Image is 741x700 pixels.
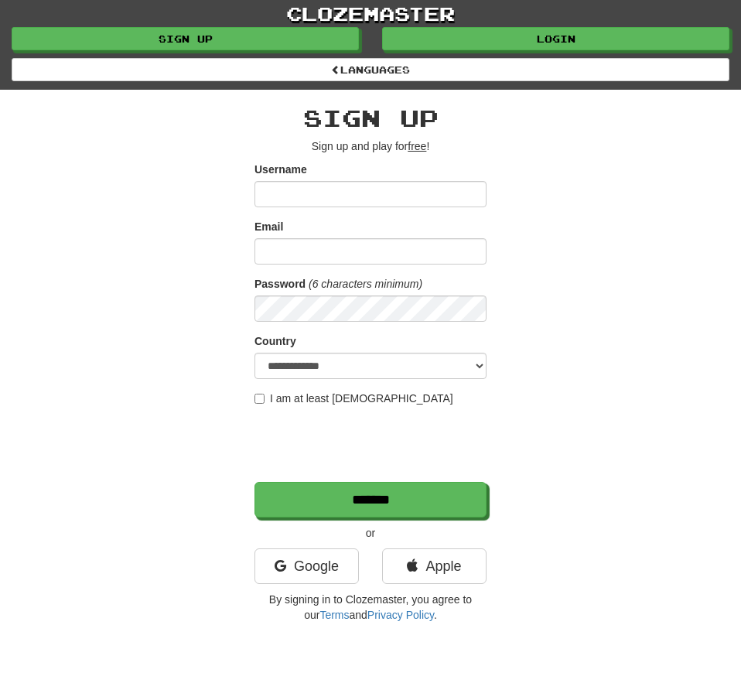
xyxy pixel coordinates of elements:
u: free [408,140,426,152]
input: I am at least [DEMOGRAPHIC_DATA] [254,394,265,404]
a: Apple [382,548,487,584]
p: or [254,525,487,541]
a: Google [254,548,359,584]
h2: Sign up [254,105,487,131]
a: Privacy Policy [367,609,434,621]
a: Sign up [12,27,359,50]
iframe: reCAPTCHA [254,414,490,474]
label: Email [254,219,283,234]
label: Password [254,276,306,292]
label: I am at least [DEMOGRAPHIC_DATA] [254,391,453,406]
a: Login [382,27,729,50]
a: Terms [319,609,349,621]
p: By signing in to Clozemaster, you agree to our and . [254,592,487,623]
em: (6 characters minimum) [309,278,422,290]
label: Username [254,162,307,177]
label: Country [254,333,296,349]
p: Sign up and play for ! [254,138,487,154]
a: Languages [12,58,729,81]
